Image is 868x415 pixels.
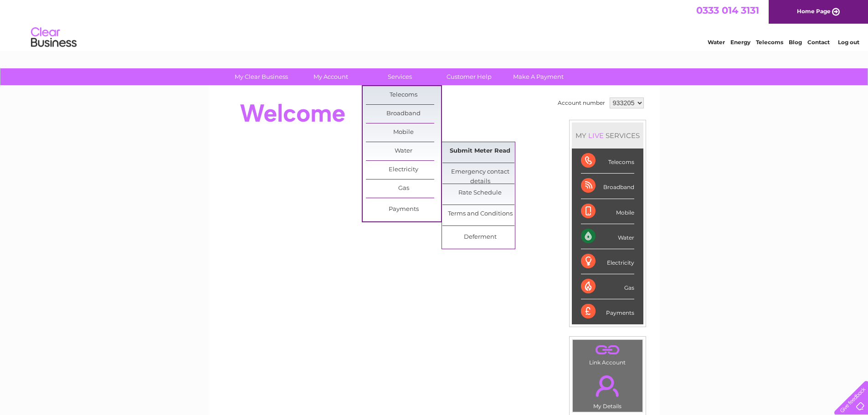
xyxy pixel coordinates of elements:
a: Gas [366,179,441,198]
td: Account number [555,95,607,111]
a: Blog [789,39,802,46]
a: Rate Schedule [442,184,518,202]
div: Payments [581,299,634,324]
div: Clear Business is a trading name of Verastar Limited (registered in [GEOGRAPHIC_DATA] No. 3667643... [219,5,650,44]
a: Contact [807,39,830,46]
a: 0333 014 3131 [696,5,759,16]
div: MY SERVICES [572,123,643,149]
img: logo.png [31,24,77,51]
a: Telecoms [366,86,441,104]
a: Make A Payment [501,68,576,85]
a: Energy [730,39,750,46]
a: . [575,370,640,402]
a: Electricity [366,161,441,179]
a: Payments [366,200,441,219]
a: Water [366,142,441,160]
div: Water [581,224,634,249]
div: LIVE [586,131,606,140]
a: Customer Help [431,68,507,85]
a: Deferment [442,228,518,246]
a: Services [362,68,437,85]
a: My Account [293,68,368,85]
div: Mobile [581,199,634,224]
a: Water [708,39,725,46]
a: Submit Meter Read [442,142,518,160]
div: Gas [581,274,634,299]
a: Terms and Conditions [442,205,518,223]
a: Log out [838,39,859,46]
a: Broadband [366,105,441,123]
td: Link Account [572,339,643,368]
a: Telecoms [756,39,783,46]
a: Emergency contact details [442,163,518,181]
div: Electricity [581,249,634,274]
div: Telecoms [581,149,634,174]
a: . [575,342,640,358]
a: My Clear Business [224,68,299,85]
div: Broadband [581,174,634,199]
a: Mobile [366,123,441,142]
td: My Details [572,368,643,412]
